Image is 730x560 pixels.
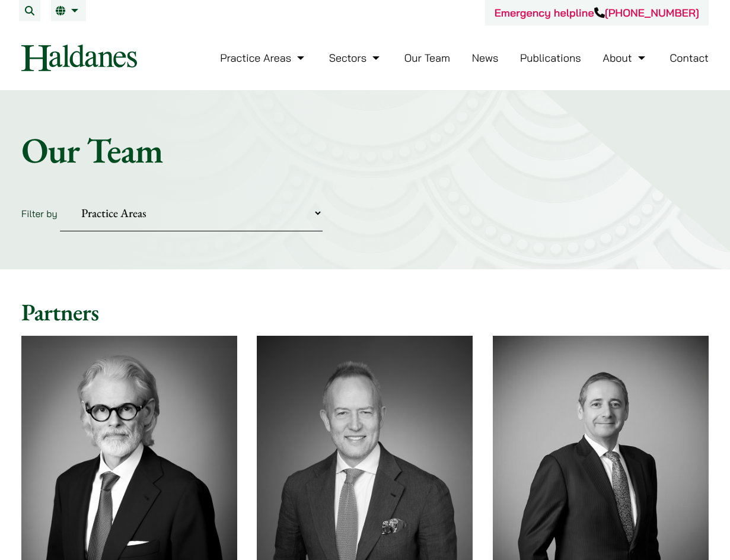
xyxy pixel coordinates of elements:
h2: Partners [21,298,709,326]
a: Sectors [329,51,382,65]
a: About [603,51,648,65]
a: EN [56,6,81,15]
h1: Our Team [21,129,709,171]
label: Filter by [21,208,58,219]
a: News [472,51,499,65]
a: Publications [520,51,581,65]
a: Our Team [404,51,450,65]
a: Practice Areas [220,51,307,65]
a: Contact [670,51,709,65]
img: Logo of Haldanes [21,44,137,71]
a: Emergency helpline[PHONE_NUMBER] [495,6,699,20]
